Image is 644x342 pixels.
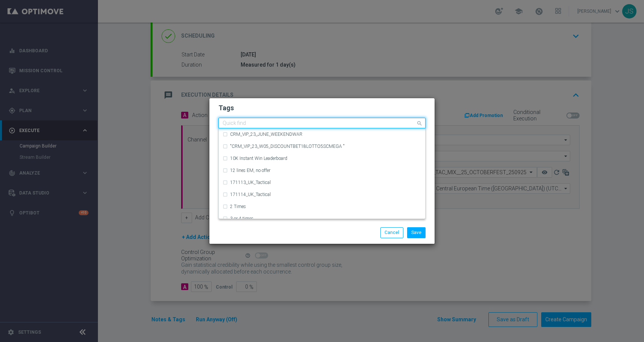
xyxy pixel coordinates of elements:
div: 2 Times [223,201,421,213]
label: 171113_UK_Tactical [230,180,271,185]
button: Save [407,227,426,238]
label: "CRM_VIP_23_W05_DISCOUNTBET18LOTTO5SCMEGA " [230,144,345,149]
button: Cancel [380,227,403,238]
h2: Tags [218,103,426,112]
label: 3 or 4 times [230,216,253,221]
div: 171114_UK_Tactical [223,188,421,201]
div: 12 lines EM, no offer [223,164,421,176]
label: 2 Times [230,204,246,209]
div: CRM_VIP_23_JUNE_WEEKENDWAR [223,128,421,140]
ng-dropdown-panel: Options list [218,128,426,219]
div: 171113_UK_Tactical [223,176,421,188]
div: 3 or 4 times [223,213,421,225]
div: 10K Instant Win Leaderboard [223,152,421,164]
div: "CRM_VIP_23_W05_DISCOUNTBET18LOTTO5SCMEGA " [223,140,421,152]
label: CRM_VIP_23_JUNE_WEEKENDWAR [230,132,302,137]
label: 10K Instant Win Leaderboard [230,156,287,161]
label: 12 lines EM, no offer [230,168,270,173]
label: 171114_UK_Tactical [230,192,271,197]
